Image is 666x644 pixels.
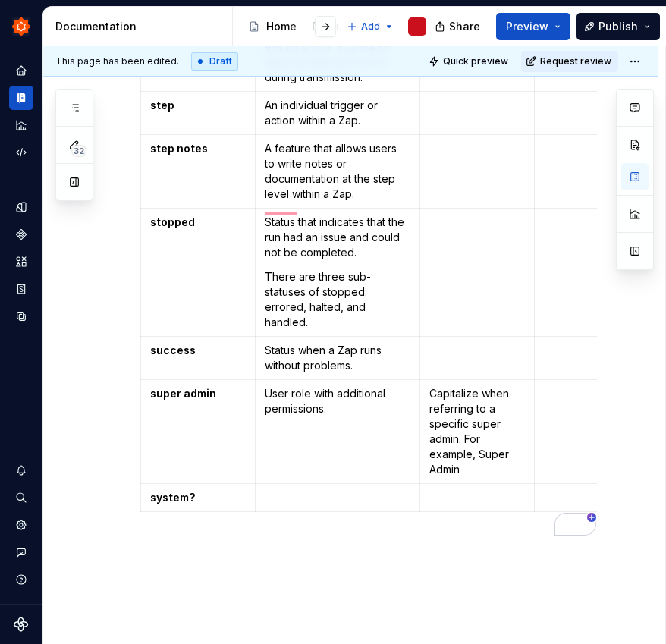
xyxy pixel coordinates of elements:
[506,19,548,34] span: Preview
[342,16,399,37] button: Add
[429,386,525,477] p: Capitalize when referring to a specific super admin. For example, Super Admin
[9,540,33,564] button: Contact support
[71,145,86,157] span: 32
[9,277,33,301] a: Storybook stories
[424,51,515,72] button: Quick preview
[443,55,508,68] span: Quick preview
[265,343,410,373] p: Status when a Zap runs without problems.
[14,617,29,632] svg: Supernova Logo
[55,55,179,68] span: This page has been edited.
[150,99,174,112] strong: step
[9,58,33,83] a: Home
[150,142,208,155] strong: step notes
[576,13,660,40] button: Publish
[265,141,410,202] p: A feature that allows users to write notes or documentation at the step level within a Zap.
[9,513,33,537] a: Settings
[9,485,33,510] button: Search ⌘K
[150,215,195,228] strong: stopped
[266,19,297,34] div: Home
[12,17,30,36] img: 45b30344-6175-44f5-928b-e1fa7fb9357c.png
[427,13,490,40] button: Share
[265,386,410,416] p: User role with additional permissions.
[242,14,303,39] a: Home
[9,304,33,328] a: Data sources
[265,215,410,260] p: Status that indicates that the run had an issue and could not be completed.
[9,458,33,482] button: Notifications
[265,98,410,128] p: An individual trigger or action within a Zap.
[9,222,33,247] a: Components
[191,52,238,71] div: Draft
[361,20,380,33] span: Add
[449,19,480,34] span: Share
[265,269,410,330] p: There are three sub-statuses of stopped: errored, halted, and handled.
[150,387,216,400] strong: super admin
[55,19,226,34] div: Documentation
[540,55,611,68] span: Request review
[9,140,33,165] a: Code automation
[496,13,570,40] button: Preview
[598,19,638,34] span: Publish
[521,51,618,72] button: Request review
[9,86,33,110] a: Documentation
[150,344,196,357] strong: success
[150,491,196,504] strong: system?
[9,195,33,219] a: Design tokens
[9,250,33,274] a: Assets
[242,11,339,42] div: Page tree
[9,113,33,137] a: Analytics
